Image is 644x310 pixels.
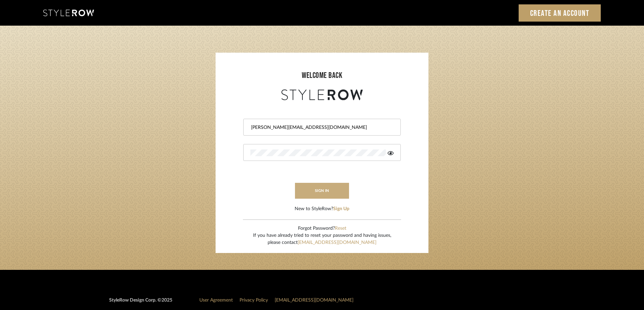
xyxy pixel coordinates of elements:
div: New to StyleRow? [295,205,349,213]
button: Reset [335,225,346,232]
div: StyleRow Design Corp. ©2025 [109,297,172,309]
a: Create an Account [519,4,601,22]
div: If you have already tried to reset your password and having issues, please contact [253,232,391,246]
button: Sign Up [333,205,349,213]
a: [EMAIL_ADDRESS][DOMAIN_NAME] [275,298,353,303]
a: Privacy Policy [240,298,268,303]
a: [EMAIL_ADDRESS][DOMAIN_NAME] [298,240,376,245]
div: welcome back [222,69,422,82]
input: Email Address [250,124,392,131]
a: User Agreement [199,298,233,303]
div: Forgot Password? [253,225,391,232]
button: sign in [295,183,349,199]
